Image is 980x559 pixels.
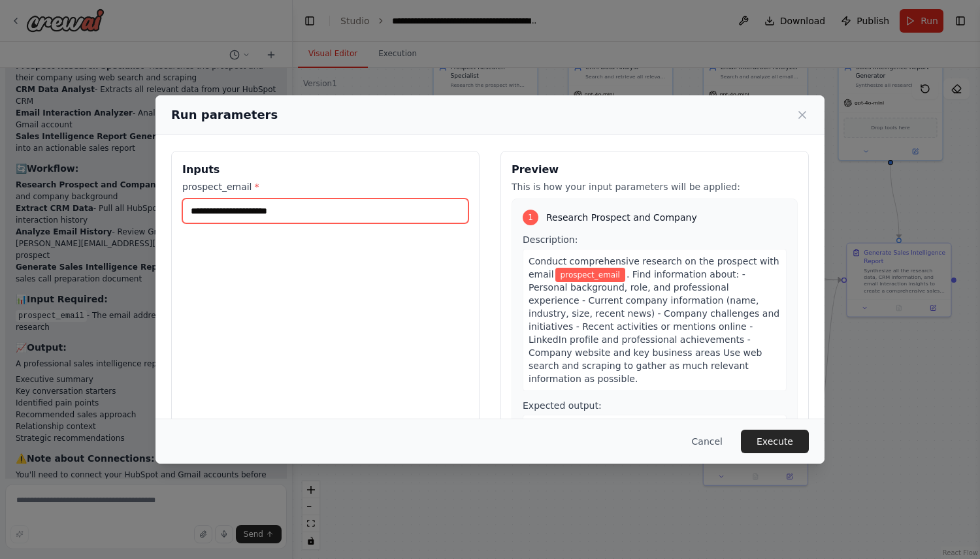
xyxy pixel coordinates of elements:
[681,430,733,453] button: Cancel
[529,256,779,279] span: Conduct comprehensive research on the prospect with email
[523,234,578,245] span: Description:
[523,210,538,225] div: 1
[182,180,468,193] label: prospect_email
[512,180,798,193] p: This is how your input parameters will be applied:
[171,106,278,124] h2: Run parameters
[555,268,625,282] span: Variable: prospect_email
[523,400,602,411] span: Expected output:
[546,211,697,224] span: Research Prospect and Company
[182,162,468,178] h3: Inputs
[741,430,809,453] button: Execute
[512,162,798,178] h3: Preview
[529,269,779,384] span: . Find information about: - Personal background, role, and professional experience - Current comp...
